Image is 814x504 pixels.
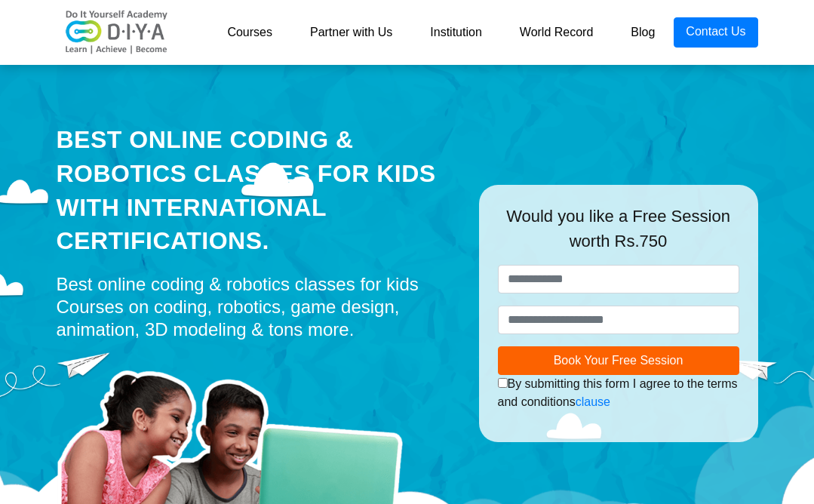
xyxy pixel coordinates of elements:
div: Best online coding & robotics classes for kids Courses on coding, robotics, game design, animatio... [57,273,456,341]
a: Courses [208,17,291,48]
span: Book Your Free Session [554,354,683,367]
a: Partner with Us [291,17,411,48]
a: Contact Us [674,17,757,48]
a: World Record [501,17,613,48]
a: clause [576,395,610,408]
a: Institution [411,17,500,48]
div: Best Online Coding & Robotics Classes for kids with International Certifications. [57,123,456,258]
img: logo-v2.png [57,10,177,55]
a: Blog [612,17,674,48]
div: Would you like a Free Session worth Rs.750 [498,204,739,265]
div: By submitting this form I agree to the terms and conditions [498,375,739,411]
button: Book Your Free Session [498,346,739,375]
